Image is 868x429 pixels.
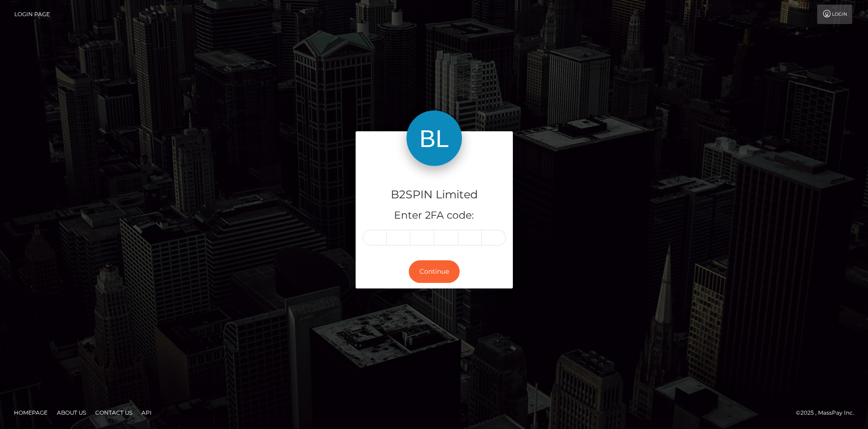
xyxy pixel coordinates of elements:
[363,187,506,203] h4: B2SPIN Limited
[817,5,852,24] a: Login
[10,405,51,420] a: Homepage
[92,405,136,420] a: Contact Us
[796,408,861,418] div: © 2025 , MassPay Inc.
[138,405,155,420] a: API
[406,110,462,166] img: B2SPIN Limited
[363,208,506,223] h5: Enter 2FA code:
[53,405,90,420] a: About Us
[409,260,460,283] button: Continue
[14,5,50,24] a: Login Page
